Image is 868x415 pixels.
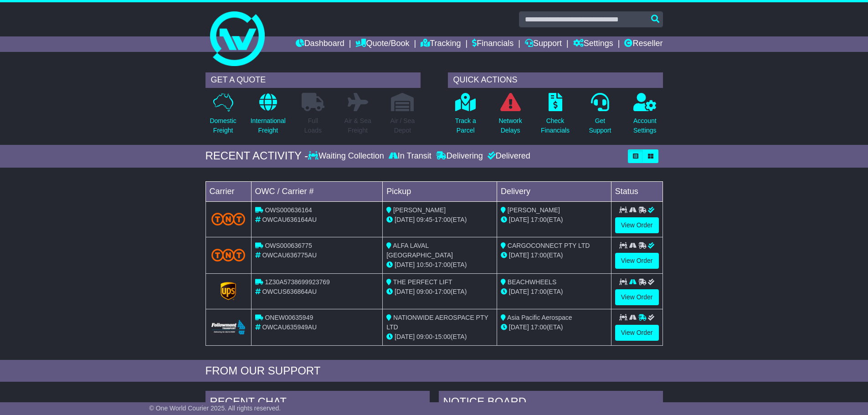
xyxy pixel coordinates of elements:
[501,323,607,332] div: (ETA)
[448,72,663,88] div: QUICK ACTIONS
[615,289,659,305] a: View Order
[421,36,461,52] a: Tracking
[149,405,281,412] span: © One World Courier 2025. All rights reserved.
[501,215,607,225] div: (ETA)
[497,181,611,201] td: Delivery
[386,260,493,270] div: - (ETA)
[633,116,657,135] p: Account Settings
[615,253,659,269] a: View Order
[498,92,522,140] a: NetworkDelays
[262,216,317,223] span: OWCAU636164AU
[205,72,421,88] div: GET A QUOTE
[265,314,313,321] span: ONEW00635949
[589,116,611,135] p: Get Support
[531,251,547,259] span: 17:00
[435,288,451,295] span: 17:00
[615,325,659,341] a: View Order
[211,320,246,335] img: Followmont_Transport.png
[501,251,607,260] div: (ETA)
[525,36,562,52] a: Support
[509,251,529,259] span: [DATE]
[251,116,286,135] p: International Freight
[386,215,493,225] div: - (ETA)
[434,151,485,161] div: Delivering
[211,249,246,261] img: TNT_Domestic.png
[262,323,317,331] span: OWCAU635949AU
[210,116,236,135] p: Domestic Freight
[435,333,451,340] span: 15:00
[383,181,497,201] td: Pickup
[509,288,529,295] span: [DATE]
[265,278,329,286] span: 1Z30A5738699923769
[395,261,415,268] span: [DATE]
[508,278,556,286] span: BEACHWHEELS
[308,151,386,161] div: Waiting Collection
[435,261,451,268] span: 17:00
[262,251,317,259] span: OWCAU636775AU
[472,36,514,52] a: Financials
[390,116,415,135] p: Air / Sea Depot
[265,242,312,249] span: OWS000636775
[302,116,324,135] p: Full Loads
[250,92,286,140] a: InternationalFreight
[416,288,432,295] span: 09:00
[531,288,547,295] span: 17:00
[611,181,663,201] td: Status
[541,116,570,135] p: Check Financials
[221,282,236,300] img: GetCarrierServiceLogo
[416,333,432,340] span: 09:00
[393,278,452,286] span: THE PERFECT LIFT
[531,323,547,331] span: 17:00
[386,287,493,297] div: - (ETA)
[508,242,590,249] span: CARGOCONNECT PTY LTD
[498,116,522,135] p: Network Delays
[395,288,415,295] span: [DATE]
[485,151,530,161] div: Delivered
[507,314,572,321] span: Asia Pacific Aerospace
[265,206,312,214] span: OWS000636164
[251,181,383,201] td: OWC / Carrier #
[262,288,317,295] span: OWCUS636864AU
[509,216,529,223] span: [DATE]
[615,217,659,233] a: View Order
[531,216,547,223] span: 17:00
[296,36,344,52] a: Dashboard
[386,314,488,331] span: NATIONWIDE AEROSPACE PTY LTD
[205,181,251,201] td: Carrier
[393,206,446,214] span: [PERSON_NAME]
[540,92,570,140] a: CheckFinancials
[209,92,236,140] a: DomesticFreight
[633,92,657,140] a: AccountSettings
[501,287,607,297] div: (ETA)
[355,36,409,52] a: Quote/Book
[624,36,663,52] a: Reseller
[416,216,432,223] span: 09:45
[344,116,371,135] p: Air & Sea Freight
[455,92,477,140] a: Track aParcel
[573,36,613,52] a: Settings
[455,116,476,135] p: Track a Parcel
[508,206,560,214] span: [PERSON_NAME]
[205,149,308,163] div: RECENT ACTIVITY -
[395,333,415,340] span: [DATE]
[211,213,246,225] img: TNT_Domestic.png
[416,261,432,268] span: 10:50
[386,332,493,342] div: - (ETA)
[205,364,663,378] div: FROM OUR SUPPORT
[386,151,434,161] div: In Transit
[435,216,451,223] span: 17:00
[386,242,453,259] span: ALFA LAVAL [GEOGRAPHIC_DATA]
[509,323,529,331] span: [DATE]
[588,92,611,140] a: GetSupport
[395,216,415,223] span: [DATE]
